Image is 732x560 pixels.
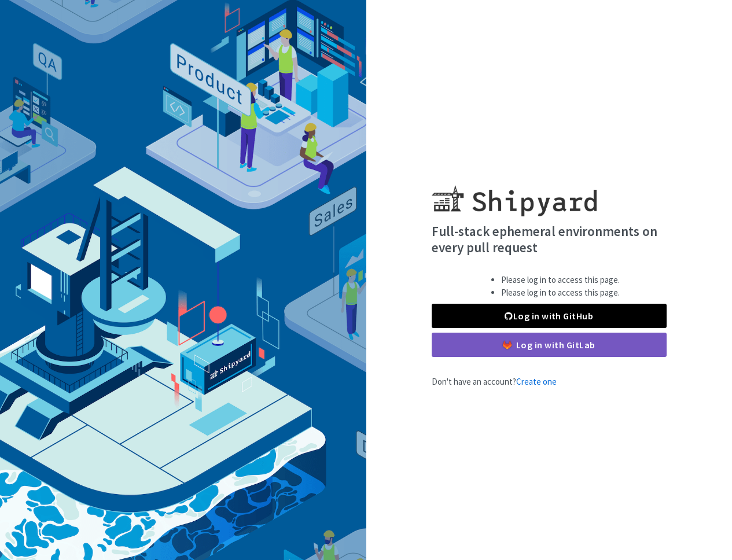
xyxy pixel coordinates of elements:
a: Log in with GitLab [432,333,667,357]
img: gitlab-color.svg [503,341,512,349]
a: Create one [516,376,557,387]
img: Shipyard logo [432,171,597,216]
li: Please log in to access this page. [501,274,620,287]
a: Log in with GitHub [432,304,667,328]
h4: Full-stack ephemeral environments on every pull request [432,223,667,255]
li: Please log in to access this page. [501,286,620,300]
span: Don't have an account? [432,376,557,387]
